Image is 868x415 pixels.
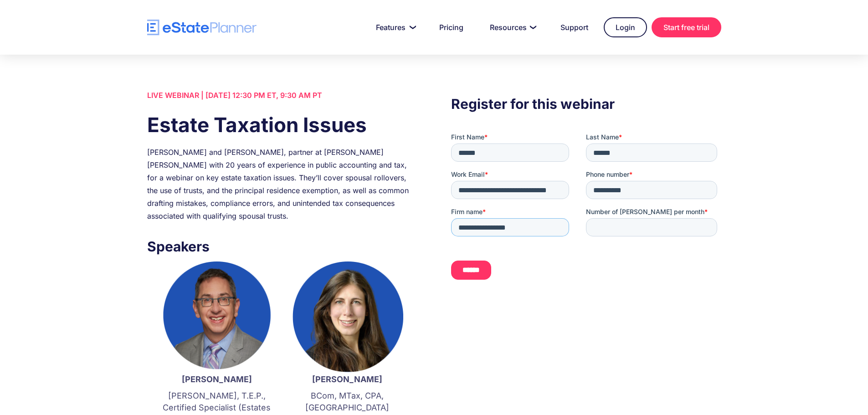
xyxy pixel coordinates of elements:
[182,374,252,384] strong: [PERSON_NAME]
[291,390,403,414] p: BCom, MTax, CPA, [GEOGRAPHIC_DATA]
[550,18,599,36] a: Support
[147,20,257,36] a: home
[428,18,474,36] a: Pricing
[147,111,417,139] h1: Estate Taxation Issues
[365,18,424,36] a: Features
[147,146,417,222] div: [PERSON_NAME] and [PERSON_NAME], partner at [PERSON_NAME] [PERSON_NAME] with 20 years of experien...
[652,17,721,37] a: Start free trial
[147,89,417,102] div: LIVE WEBINAR | [DATE] 12:30 PM ET, 9:30 AM PT
[604,17,647,37] a: Login
[451,133,721,287] iframe: Form 0
[147,236,417,257] h3: Speakers
[312,374,382,384] strong: [PERSON_NAME]
[479,18,545,36] a: Resources
[451,93,721,114] h3: Register for this webinar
